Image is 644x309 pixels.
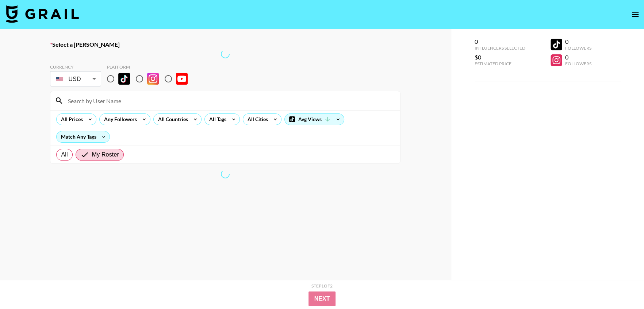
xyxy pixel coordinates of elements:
div: All Tags [205,114,228,125]
div: Estimated Price [475,61,525,66]
img: TikTok [118,73,130,85]
div: USD [51,73,100,85]
div: Match Any Tags [57,131,110,142]
div: 0 [565,38,591,45]
div: Followers [565,61,591,66]
img: YouTube [176,73,188,85]
div: All Cities [243,114,269,125]
div: All Countries [154,114,189,125]
img: Instagram [147,73,159,85]
div: $0 [475,54,525,61]
div: Influencers Selected [475,45,525,51]
img: Grail Talent [6,5,79,23]
span: Refreshing talent, clients, lists, bookers, countries, tags, cities, talent, talent... [221,169,230,179]
span: My Roster [92,150,119,159]
div: Platform [107,64,193,70]
input: Search by User Name [64,95,396,107]
div: Step 1 of 2 [311,283,333,289]
span: Refreshing talent, clients, lists, bookers, countries, tags, cities, talent, talent... [221,49,230,59]
label: Select a [PERSON_NAME] [50,41,400,48]
div: 0 [475,38,525,45]
div: 0 [565,54,591,61]
div: All Prices [57,114,84,125]
button: Next [308,291,336,306]
div: Followers [565,45,591,51]
div: Any Followers [100,114,138,125]
div: Avg Views [285,114,344,125]
button: open drawer [628,7,643,22]
div: Currency [50,64,101,70]
span: All [61,150,68,159]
